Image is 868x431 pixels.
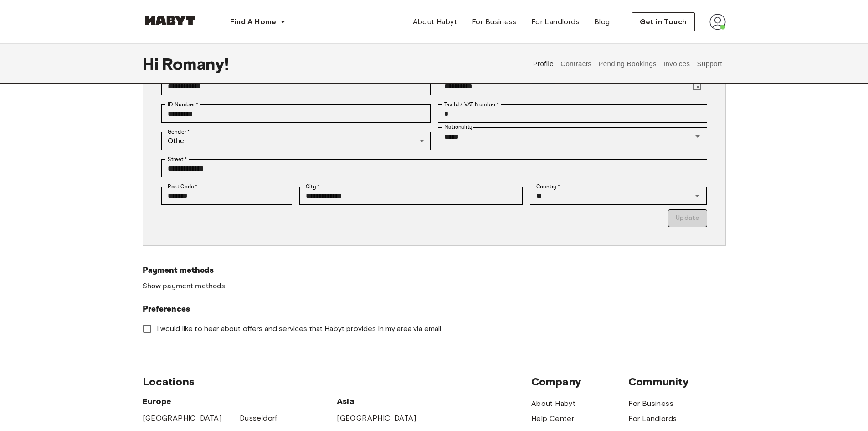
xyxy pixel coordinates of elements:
[709,14,726,30] img: avatar
[162,54,229,73] span: Romany !
[632,12,695,31] button: Get in Touch
[444,100,499,109] label: Tax Id / VAT Number
[640,16,687,27] span: Get in Touch
[691,130,704,143] button: Open
[143,396,337,407] span: Europe
[536,182,560,191] label: Country
[306,182,320,191] label: City
[406,13,464,31] a: About Habyt
[444,123,473,131] label: Nationality
[157,324,443,334] span: I would like to hear about offers and services that Habyt provides in my area via email.
[143,54,162,73] span: Hi
[413,16,457,27] span: About Habyt
[240,413,277,424] a: Dusseldorf
[168,182,198,191] label: Post Code
[337,413,416,424] a: [GEOGRAPHIC_DATA]
[161,132,431,150] div: Other
[594,16,610,27] span: Blog
[143,413,222,424] a: [GEOGRAPHIC_DATA]
[662,44,691,84] button: Invoices
[531,16,580,27] span: For Landlords
[168,128,190,136] label: Gender
[529,44,725,84] div: user profile tabs
[587,13,617,31] a: Blog
[143,303,726,316] h6: Preferences
[691,189,704,202] button: Open
[337,396,434,407] span: Asia
[628,398,673,409] a: For Business
[230,16,277,27] span: Find A Home
[472,16,517,27] span: For Business
[223,13,293,31] button: Find A Home
[524,13,587,31] a: For Landlords
[531,375,628,389] span: Company
[531,413,574,424] a: Help Center
[560,44,593,84] button: Contracts
[532,44,555,84] button: Profile
[597,44,658,84] button: Pending Bookings
[628,375,725,389] span: Community
[168,100,198,109] label: ID Number
[143,16,197,25] img: Habyt
[531,398,575,409] a: About Habyt
[696,44,724,84] button: Support
[464,13,524,31] a: For Business
[168,155,187,163] label: Street
[688,77,706,95] button: Choose date, selected date is Mar 3, 2001
[628,413,677,424] a: For Landlords
[143,281,226,291] a: Show payment methods
[143,375,531,389] span: Locations
[143,264,726,277] h6: Payment methods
